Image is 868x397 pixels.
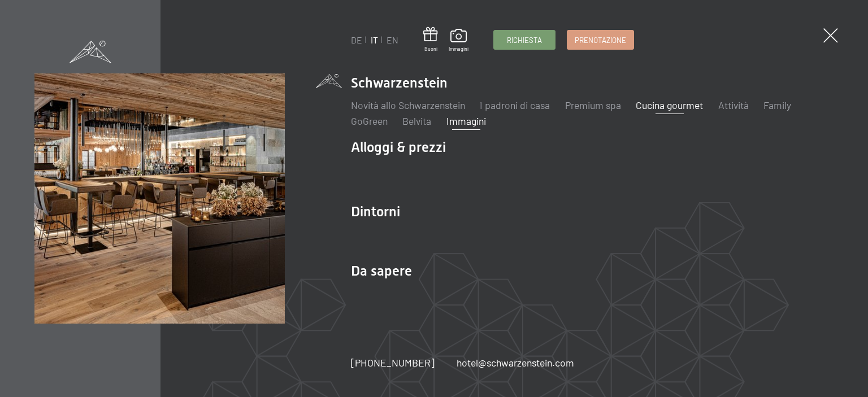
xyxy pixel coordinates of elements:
[351,34,362,45] a: DE
[351,356,435,369] span: [PHONE_NUMBER]
[567,30,633,49] a: Prenotazione
[387,34,398,45] a: EN
[763,99,791,111] a: Family
[449,29,468,53] a: Immagini
[371,34,378,45] a: IT
[636,99,703,111] a: Cucina gourmet
[507,35,542,45] span: Richiesta
[494,30,555,49] a: Richiesta
[351,99,465,111] a: Novità allo Schwarzenstein
[718,99,749,111] a: Attività
[449,46,468,53] span: Immagini
[446,115,486,127] a: Immagini
[351,115,388,127] a: GoGreen
[480,99,550,111] a: I padroni di casa
[351,356,435,370] a: [PHONE_NUMBER]
[423,46,438,53] span: Buoni
[457,356,574,370] a: hotel@schwarzenstein.com
[402,115,431,127] a: Belvita
[575,35,626,45] span: Prenotazione
[565,99,621,111] a: Premium spa
[423,27,438,53] a: Buoni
